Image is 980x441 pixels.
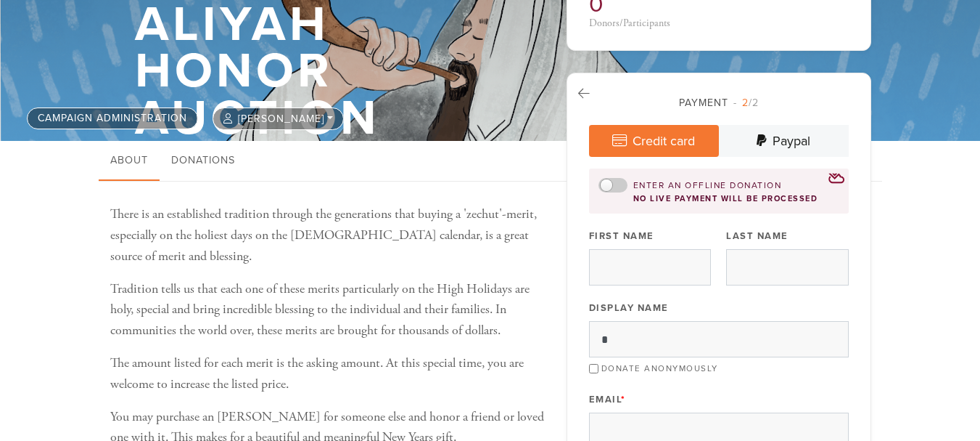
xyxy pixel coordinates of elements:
a: Donations [160,141,247,182]
label: Display Name [589,302,669,315]
label: Donate Anonymously [601,363,718,373]
a: Credit card [589,125,719,157]
div: no live payment will be processed [598,194,839,203]
label: Enter an offline donation [633,179,782,192]
span: /2 [733,97,759,109]
label: Last Name [726,230,788,243]
a: About [99,141,160,182]
p: The amount listed for each merit is the asking amount. At this special time, you are welcome to i... [110,353,544,395]
p: Tradition tells us that each one of these merits particularly on the High Holidays are holy, spec... [110,279,544,341]
button: [PERSON_NAME] [213,108,344,130]
a: Campaign Administration [27,108,198,129]
span: 2 [742,97,749,109]
span: This field is required. [621,394,626,405]
p: There is an established tradition through the generations that buying a 'zechut'-merit, especiall... [110,204,544,267]
label: First Name [589,230,654,243]
div: Payment [589,95,849,110]
div: Donors/Participants [589,18,715,28]
label: Email [589,393,626,406]
a: Paypal [719,125,849,157]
